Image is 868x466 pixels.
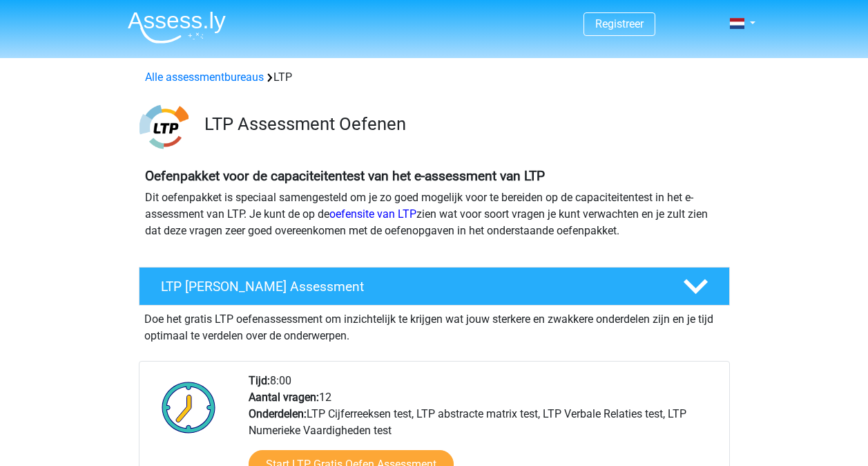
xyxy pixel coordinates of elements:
a: Alle assessmentbureaus [145,71,264,84]
a: oefensite van LTP [329,207,416,221]
b: Aantal vragen: [249,391,319,404]
h3: LTP Assessment Oefenen [204,113,719,135]
img: Assessly [128,11,226,44]
h4: LTP [PERSON_NAME] Assessment [161,279,661,295]
b: Oefenpakket voor de capaciteitentest van het e-assessment van LTP [145,168,545,184]
a: Registreer [595,17,644,30]
b: Tijd: [249,374,270,387]
div: Doe het gratis LTP oefenassessment om inzichtelijk te krijgen wat jouw sterkere en zwakkere onder... [139,306,730,344]
b: Onderdelen: [249,407,307,420]
img: Klok [154,373,224,442]
div: LTP [139,69,729,86]
a: LTP [PERSON_NAME] Assessment [133,267,735,306]
img: ltp.png [139,102,189,151]
p: Dit oefenpakket is speciaal samengesteld om je zo goed mogelijk voor te bereiden op de capaciteit... [145,189,724,239]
